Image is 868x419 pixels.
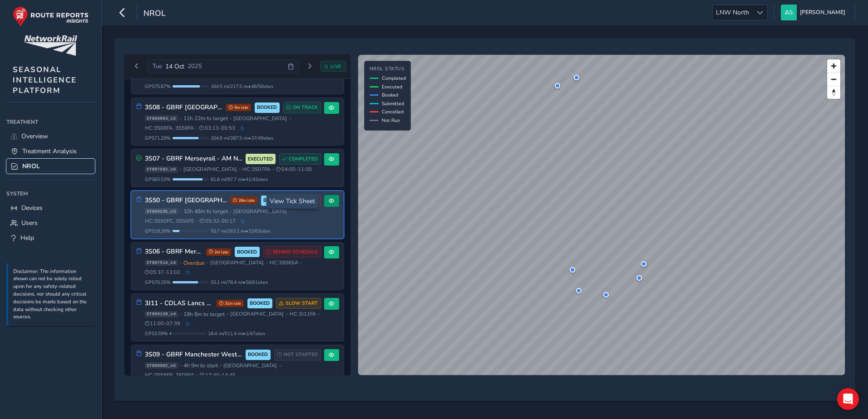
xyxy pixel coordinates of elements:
span: 18.4 mi / 511.4 mi • 1 / 47 sites [208,330,265,337]
span: • [230,209,232,214]
span: HC: 3S07FA [242,166,270,173]
span: 2025 [187,62,202,70]
span: • [196,126,197,131]
a: Overview [6,129,95,144]
span: BOOKED [248,351,268,358]
span: BOOKED [237,248,257,256]
span: ST887592_v6 [145,166,178,173]
span: 31m late [217,300,244,307]
div: Open Intercom Messenger [837,388,859,410]
button: Next day [302,61,317,72]
h3: 3S07 - GBRF Merseyrail - AM Northern [145,155,242,163]
span: Completed [382,75,406,82]
span: • [318,312,320,317]
span: [GEOGRAPHIC_DATA] [230,311,284,317]
span: [GEOGRAPHIC_DATA] [210,259,264,266]
span: • [180,209,182,214]
span: 28m late [230,197,257,204]
span: ST889139_v4 [145,311,178,317]
span: HC: 3S50FC, 3S50FE [145,218,194,224]
span: 14 Oct [165,62,184,71]
h4: NROL Status [370,66,406,72]
span: BOOKED [257,104,277,111]
span: BOOKED [263,197,283,204]
span: • [266,260,268,265]
span: [GEOGRAPHIC_DATA] [183,166,237,173]
span: 03:13 - 00:53 [199,125,235,132]
span: 04:00 - 11:00 [276,166,312,173]
p: Disclaimer: The information shown can not be solely relied upon for any safety-related decisions,... [13,268,90,322]
span: • [227,312,228,317]
span: ST889235_v3 [145,208,178,214]
span: • [180,363,182,368]
span: • [180,260,182,265]
span: 10h 46m to target [183,208,228,215]
span: 55.1 mi / 78.4 mi • 50 / 61 sites [211,279,268,286]
span: ST889063_v2 [145,115,178,122]
h3: 3S08 - GBRF [GEOGRAPHIC_DATA]/[GEOGRAPHIC_DATA] [145,104,223,112]
span: LIVE [330,63,341,70]
span: Users [21,219,38,227]
h3: 3J11 - COLAS Lancs & Cumbria [145,300,213,307]
span: HC: 3S06SA [270,259,298,266]
span: • [279,363,281,368]
span: • [300,260,302,265]
button: [PERSON_NAME] [781,5,848,20]
h3: 3S09 - GBRF Manchester West/[GEOGRAPHIC_DATA] [145,351,242,359]
a: Devices [6,200,95,215]
span: Booked [382,92,398,98]
span: NROL [22,162,40,171]
span: • [207,260,208,265]
span: GPS 75.67 % [145,83,171,90]
img: diamond-layout [781,5,797,20]
span: • [239,167,241,172]
span: Help [20,234,34,242]
h3: 3S50 - GBRF [GEOGRAPHIC_DATA] [145,197,227,205]
span: Executed [382,83,402,90]
h3: 3S06 - GBRF Merseyrail - AM Wirral [145,248,203,256]
span: LNW North [713,5,752,20]
span: AT RISK [299,197,318,204]
span: [PERSON_NAME] [800,5,845,20]
span: NOT STARTED [284,351,318,358]
span: [GEOGRAPHIC_DATA] [223,362,277,369]
span: Cancelled [382,108,404,115]
canvas: Map [358,55,845,375]
span: 81.6 mi / 97.7 mi • 41 / 42 sites [211,176,268,183]
span: GPS 83.53 % [145,176,171,183]
span: NROL [143,8,166,20]
button: Zoom in [827,59,840,73]
span: 50.7 mi / 263.2 mi • 23 / 63 sites [211,228,271,234]
a: NROL [6,159,95,174]
span: ON TRACK [293,104,318,111]
span: ST888982_v5 [145,362,178,369]
span: GPS 70.35 % [145,279,171,286]
span: • [272,167,274,172]
span: • [196,219,198,224]
span: [GEOGRAPHIC_DATA] [233,115,287,122]
span: • [220,363,222,368]
button: Zoom out [827,73,840,86]
span: • [289,116,291,121]
span: Devices [21,204,43,212]
span: 18h 8m to target [183,311,225,318]
span: 5m late [226,104,251,111]
a: Treatment Analysis [6,144,95,159]
span: • [289,209,291,214]
a: Help [6,230,95,245]
button: Previous day [129,61,144,72]
span: • [180,167,182,172]
a: Users [6,215,95,230]
div: System [6,187,95,200]
span: 05:32 - 00:17 [200,218,236,224]
span: 17:40 - 14:45 [200,372,236,379]
span: GPS 19.26 % [145,228,171,234]
span: EXECUTED [248,156,273,163]
span: SLOW START [286,300,318,307]
span: • [286,312,288,317]
span: Tue [153,62,162,70]
span: 4h 9m to start [183,362,218,369]
span: 11:00 - 07:39 [145,320,181,327]
span: Overview [21,132,48,141]
span: Treatment Analysis [22,147,77,156]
